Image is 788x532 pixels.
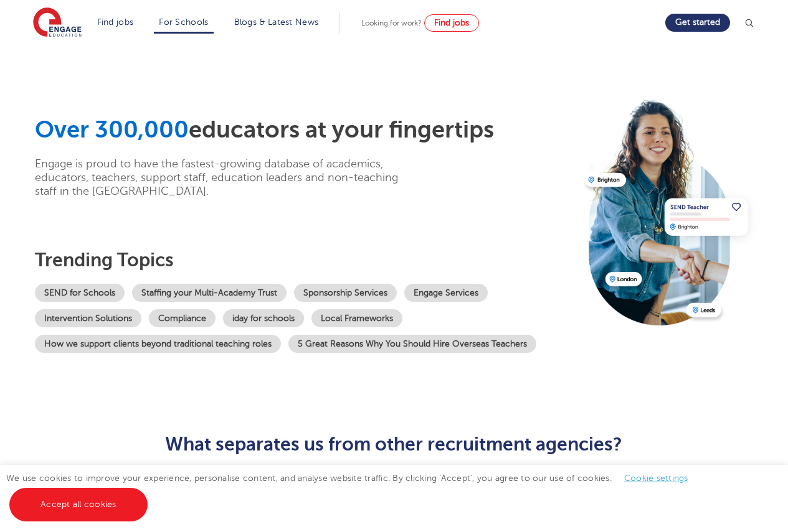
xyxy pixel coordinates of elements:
p: Engage is proud to have the fastest-growing database of academics, educators, teachers, support s... [35,157,418,198]
a: SEND for Schools [35,284,125,302]
a: Staffing your Multi-Academy Trust [132,284,287,302]
a: Local Frameworks [311,309,402,327]
a: Blogs & Latest News [234,17,319,27]
a: Find jobs [424,14,479,32]
span: Looking for work? [361,19,422,27]
span: We use cookies to improve your experience, personalise content, and analyse website traffic. By c... [6,474,701,509]
h1: educators at your fingertips [35,116,576,144]
span: Find jobs [434,18,469,27]
a: Compliance [149,309,216,327]
a: Cookie settings [624,474,688,483]
span: Over 300,000 [35,116,189,143]
a: Engage Services [404,284,488,302]
a: Sponsorship Services [294,284,397,302]
a: iday for schools [223,309,304,327]
a: For Schools [159,17,208,27]
a: Intervention Solutions [35,309,141,327]
a: Find jobs [97,17,134,27]
h2: What separates us from other recruitment agencies? [88,434,700,455]
a: Accept all cookies [9,488,148,521]
a: 5 Great Reasons Why You Should Hire Overseas Teachers [288,335,536,353]
a: Get started [665,14,730,32]
img: Engage Education [33,7,82,39]
h3: Trending topics [35,249,576,271]
a: How we support clients beyond traditional teaching roles [35,335,281,353]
